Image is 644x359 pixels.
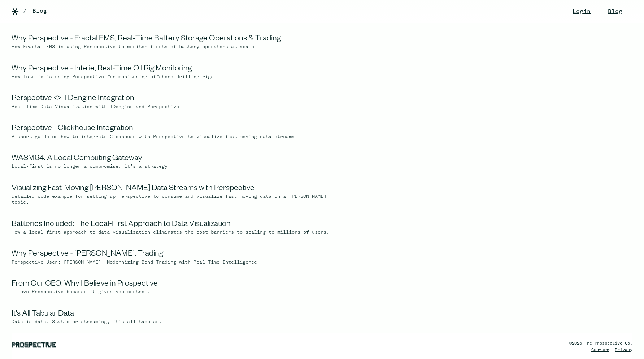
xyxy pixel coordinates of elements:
[12,134,335,140] div: A short guide on how to integrate Cickhouse with Perspective to visualize fast-moving data streams.
[12,35,281,44] a: Why Perspective - Fractal EMS, Real‑Time Battery Storage Operations & Trading
[32,7,47,16] a: Blog
[12,185,254,193] a: Visualizing Fast-Moving [PERSON_NAME] Data Streams with Perspective
[569,340,632,347] div: ©2025 The Prospective Co.
[12,221,231,229] a: Batteries Included: The Local-First Approach to Data Visualization
[12,125,133,133] a: Perspective - Clickhouse Integration
[12,194,335,206] div: Detailed code example for setting up Perspective to consume and visualize fast moving data on a [...
[591,348,609,352] a: Contact
[12,280,158,289] a: From Our CEO: Why I Believe in Prospective
[12,164,335,170] div: Local-first is no longer a compromise; it’s a strategy.
[12,260,335,265] div: Perspective User: [PERSON_NAME]– Modernizing Bond Trading with Real-Time Intelligence
[12,74,335,80] div: How Intelie is using Perspective for monitoring offshore drilling rigs
[23,7,27,16] div: /
[12,289,335,295] div: I love Prospective because it gives you control.
[12,230,335,235] div: How a local-first approach to data visualization eliminates the cost barriers to scaling to milli...
[12,65,192,74] a: Why Perspective - Intelie, Real-Time Oil Rig Monitoring
[12,155,142,163] a: WASM64: A Local Computing Gateway
[12,95,134,103] a: Perspective <> TDEngine Integration
[12,250,163,259] a: Why Perspective - [PERSON_NAME], Trading
[615,348,632,352] a: Privacy
[12,44,335,50] div: How Fractal EMS is using Perspective to monitor fleets of battery operators at scale
[12,104,335,110] div: Real-Time Data Visualization with TDengine and Perspective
